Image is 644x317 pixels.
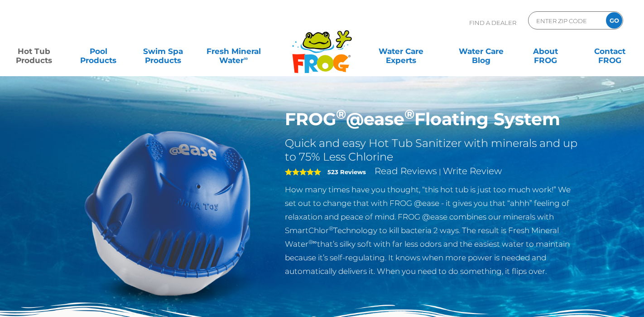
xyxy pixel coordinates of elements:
span: | [439,167,441,176]
p: How many times have you thought, “this hot tub is just too much work!” We set out to change that ... [285,183,581,278]
sup: ∞ [244,55,248,62]
sup: ® [404,106,414,122]
a: ContactFROG [585,42,635,60]
span: 5 [285,168,321,176]
a: AboutFROG [520,42,571,60]
sup: ® [329,225,333,232]
h1: FROG @ease Floating System [285,109,581,130]
a: PoolProducts [73,42,124,60]
a: Hot TubProducts [9,42,59,60]
a: Swim SpaProducts [138,42,188,60]
input: GO [606,12,622,29]
a: Read Reviews [375,166,437,176]
a: Water CareExperts [360,42,442,60]
sup: ®∞ [308,239,317,245]
p: Find A Dealer [469,11,516,34]
sup: ® [336,106,346,122]
a: Write Review [443,166,502,176]
a: Water CareBlog [456,42,506,60]
h2: Quick and easy Hot Tub Sanitizer with minerals and up to 75% Less Chlorine [285,137,581,164]
a: Fresh MineralWater∞ [202,42,264,60]
img: hot-tub-product-atease-system.png [64,109,271,317]
strong: 523 Reviews [327,168,366,176]
img: Frog Products Logo [287,18,357,73]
